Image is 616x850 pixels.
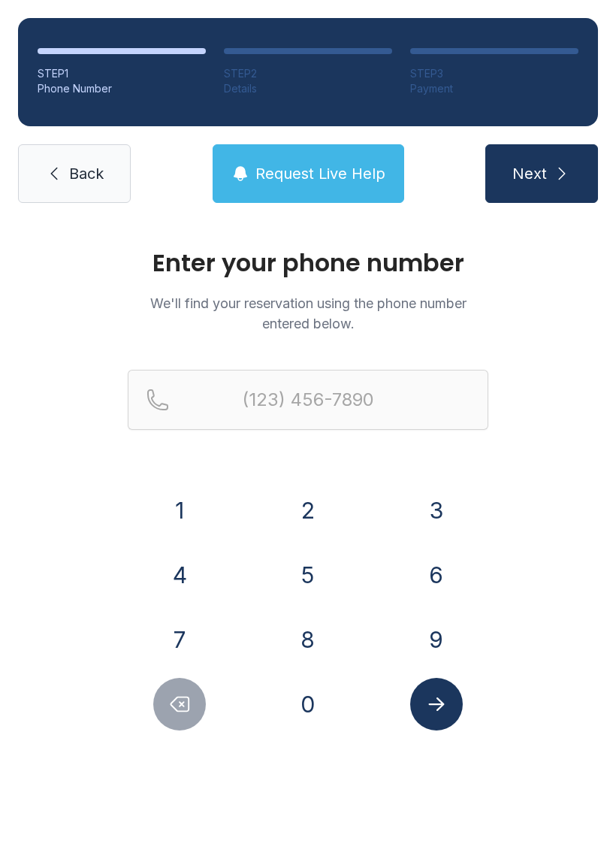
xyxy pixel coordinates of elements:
[410,484,463,537] button: 3
[38,66,206,81] div: STEP 1
[255,163,385,184] span: Request Live Help
[410,81,578,96] div: Payment
[410,678,463,731] button: Submit lookup form
[224,81,392,96] div: Details
[410,66,578,81] div: STEP 3
[153,613,206,666] button: 7
[224,66,392,81] div: STEP 2
[512,163,547,184] span: Next
[128,293,488,334] p: We'll find your reservation using the phone number entered below.
[282,678,334,731] button: 0
[69,163,104,184] span: Back
[410,549,463,601] button: 6
[128,370,488,430] input: Reservation phone number
[282,613,334,666] button: 8
[128,251,488,275] h1: Enter your phone number
[38,81,206,96] div: Phone Number
[153,678,206,731] button: Delete number
[410,613,463,666] button: 9
[153,549,206,601] button: 4
[153,484,206,537] button: 1
[282,549,334,601] button: 5
[282,484,334,537] button: 2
